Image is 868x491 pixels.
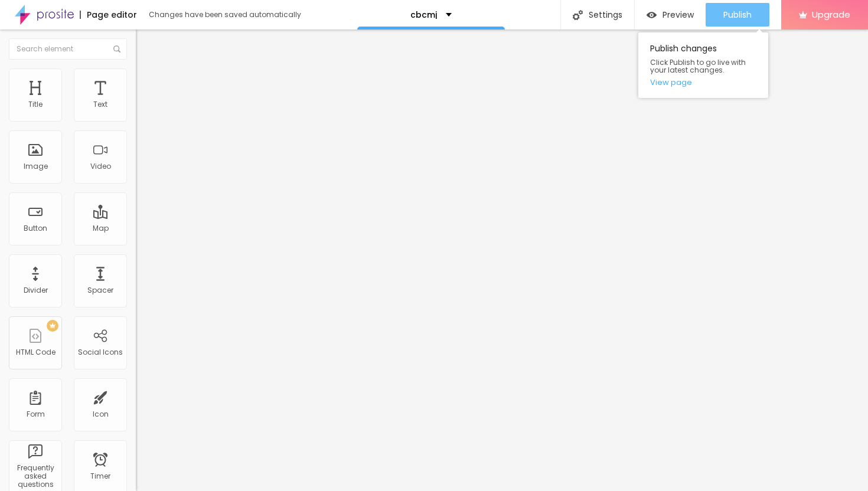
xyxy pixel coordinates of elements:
[812,9,850,19] span: Upgrade
[93,100,107,109] div: Text
[410,11,437,19] p: cbcmj
[149,11,301,18] div: Changes have been saved automatically
[113,45,120,53] img: Icone
[706,3,769,27] button: Publish
[28,100,43,109] div: Title
[136,30,868,491] iframe: Editor
[635,3,706,27] button: Preview
[90,162,111,171] div: Video
[647,10,657,20] img: view-1.svg
[24,224,47,233] div: Button
[663,10,694,19] span: Preview
[87,286,113,294] div: Spacer
[78,348,123,356] div: Social Icons
[650,58,756,74] span: Click Publish to go live with your latest changes.
[24,286,48,294] div: Divider
[573,10,583,20] img: Icone
[12,464,58,489] div: Frequently asked questions
[93,224,109,233] div: Map
[638,32,768,98] div: Publish changes
[723,10,752,19] span: Publish
[90,472,110,480] div: Timer
[16,348,56,356] div: HTML Code
[650,78,756,86] a: View page
[93,410,109,418] div: Icon
[9,38,127,60] input: Search element
[27,410,45,418] div: Form
[24,162,48,171] div: Image
[80,11,137,19] div: Page editor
